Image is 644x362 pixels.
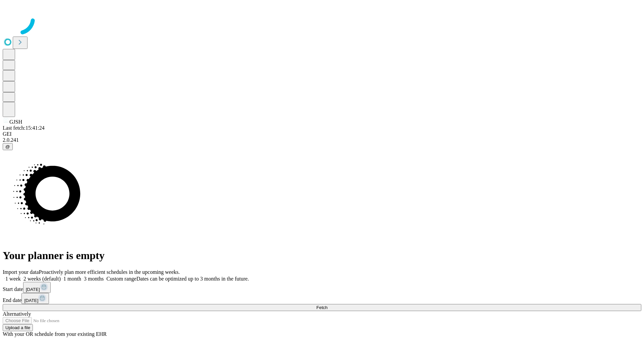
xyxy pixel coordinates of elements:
[3,249,641,262] h1: Your planner is empty
[3,143,13,150] button: @
[84,276,104,282] span: 3 months
[3,331,107,337] span: With your OR schedule from your existing EHR
[39,269,180,275] span: Proactively plan more efficient schedules in the upcoming weeks.
[23,276,61,282] span: 2 weeks (default)
[3,293,641,304] div: End date
[3,269,39,275] span: Import your data
[3,282,641,293] div: Start date
[106,276,136,282] span: Custom range
[137,276,249,282] span: Dates can be optimized up to 3 months in the future.
[3,131,641,137] div: GEI
[23,282,51,293] button: [DATE]
[3,311,31,317] span: Alternatively
[5,144,10,149] span: @
[3,324,33,331] button: Upload a file
[316,305,327,310] span: Fetch
[63,276,81,282] span: 1 month
[5,276,21,282] span: 1 week
[26,287,40,292] span: [DATE]
[3,137,641,143] div: 2.0.241
[24,298,38,303] span: [DATE]
[3,304,641,311] button: Fetch
[3,125,45,131] span: Last fetch: 15:41:24
[9,119,22,125] span: GJSH
[21,293,49,304] button: [DATE]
